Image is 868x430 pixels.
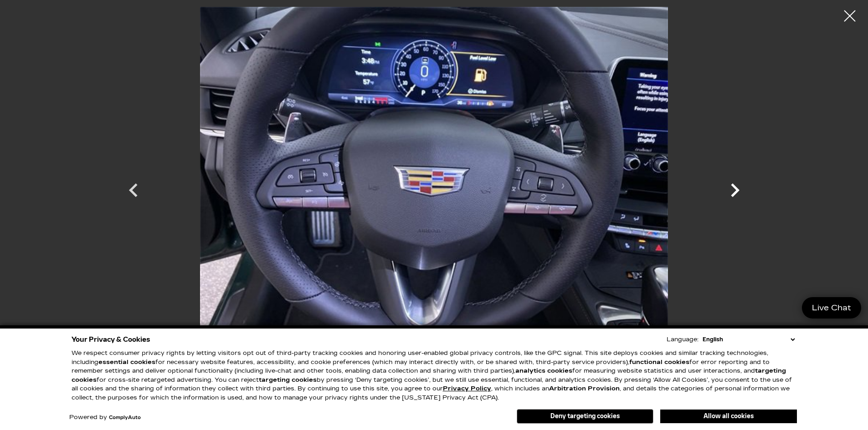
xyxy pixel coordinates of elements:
strong: analytics cookies [515,367,572,374]
img: New 2025 Typhoon Metallic Cadillac Sport image 19 [161,7,708,357]
button: Deny targeting cookies [517,409,653,424]
a: Live Chat [802,297,861,319]
strong: functional cookies [629,359,689,366]
strong: targeting cookies [259,376,317,384]
a: ComplyAuto [109,415,141,420]
div: Language: [667,337,699,343]
strong: essential cookies [98,359,155,366]
strong: Arbitration Provision [549,385,620,392]
div: Powered by [69,415,141,420]
div: Previous [120,172,147,213]
span: Live Chat [807,303,856,313]
button: Allow all cookies [660,410,797,423]
p: We respect consumer privacy rights by letting visitors opt out of third-party tracking cookies an... [72,349,797,402]
select: Language Select [700,335,797,344]
strong: targeting cookies [72,367,786,384]
span: Your Privacy & Cookies [72,333,150,346]
div: Next [721,172,749,213]
u: Privacy Policy [443,385,491,392]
